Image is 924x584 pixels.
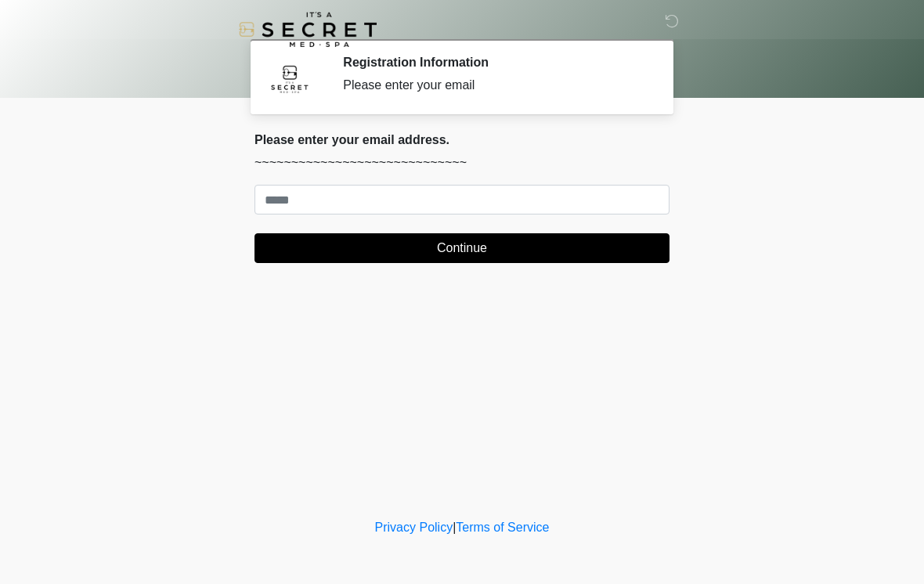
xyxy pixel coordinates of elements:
img: It's A Secret Med Spa Logo [239,12,377,47]
button: Continue [254,233,670,263]
div: Please enter your email [343,76,646,95]
p: ~~~~~~~~~~~~~~~~~~~~~~~~~~~~~ [254,153,670,172]
h2: Registration Information [343,55,646,70]
a: Terms of Service [456,521,549,534]
h2: Please enter your email address. [254,132,670,147]
a: Privacy Policy [375,521,453,534]
a: | [453,521,456,534]
img: Agent Avatar [266,55,313,102]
